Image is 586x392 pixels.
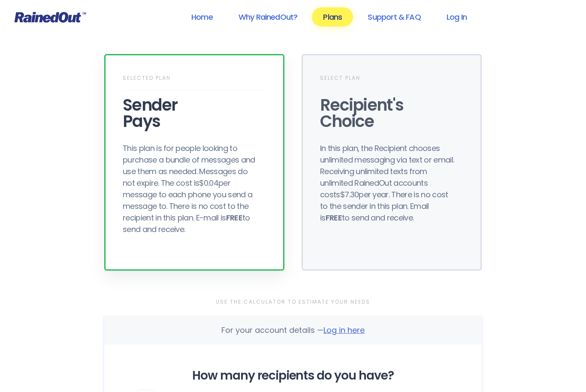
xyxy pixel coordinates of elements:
[312,7,353,27] a: Plans
[356,7,432,27] a: Support & FAQ
[320,142,457,223] div: In this plan, the Recipient chooses unlimited messaging via text or email. Receiving unlimited te...
[323,325,365,335] span: Log in here
[435,7,478,27] a: Log In
[226,212,242,223] b: FREE
[326,212,342,223] b: FREE
[123,72,266,90] div: Selected Plan
[302,54,482,271] div: Select PlanRecipient'sChoiceIn this plan, the Recipient chooses unlimited messaging via text or e...
[227,7,309,27] a: Why RainedOut?
[221,325,365,336] div: For your account details —
[320,97,463,130] div: Recipient's Choice
[104,54,284,271] div: Selected PlanSenderPaysThis plan is for people looking to purchase a bundle of messages and use t...
[123,97,266,130] div: Sender Pays
[123,142,260,235] div: This plan is for people looking to purchase a bundle of messages and use them as needed. Messages...
[320,72,463,90] div: Select Plan
[180,7,224,27] a: Home
[104,296,482,308] div: Use the Calculator to Estimate Your Needs
[130,370,456,381] div: How many recipients do you have?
